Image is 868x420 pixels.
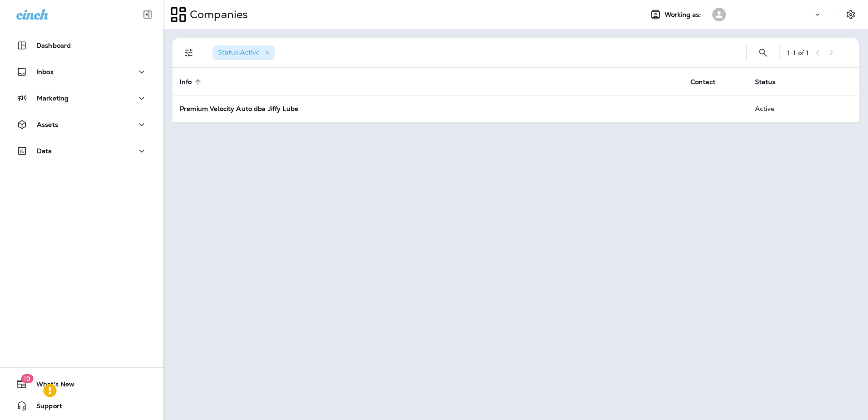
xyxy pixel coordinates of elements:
button: Collapse Sidebar [135,5,160,24]
span: Working as: [665,11,703,19]
span: Status [755,78,788,86]
p: Assets [37,121,58,128]
span: Info [180,78,204,86]
span: Status : Active [218,48,260,56]
button: Filters [180,44,198,62]
p: Data [37,147,52,155]
button: Data [9,142,154,160]
button: Inbox [9,63,154,81]
button: Settings [843,6,859,23]
button: Marketing [9,89,154,107]
p: Inbox [36,68,54,75]
button: Dashboard [9,36,154,55]
div: Status:Active [212,45,275,60]
span: Info [180,78,192,86]
span: Status [755,78,776,86]
div: 1 - 1 of 1 [787,49,809,56]
span: Contact [690,78,727,86]
p: Dashboard [36,42,71,49]
strong: Premium Velocity Auto dba Jiffy Lube [180,105,298,113]
span: 19 [21,374,33,383]
td: Active [748,95,808,122]
span: Contact [690,78,715,86]
button: Search Companies [754,44,772,62]
p: Marketing [37,95,69,102]
button: Assets [9,115,154,134]
button: Support [9,397,154,415]
span: Support [27,402,62,413]
span: What's New [27,380,74,391]
p: Companies [186,8,248,21]
button: 19What's New [9,375,154,393]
